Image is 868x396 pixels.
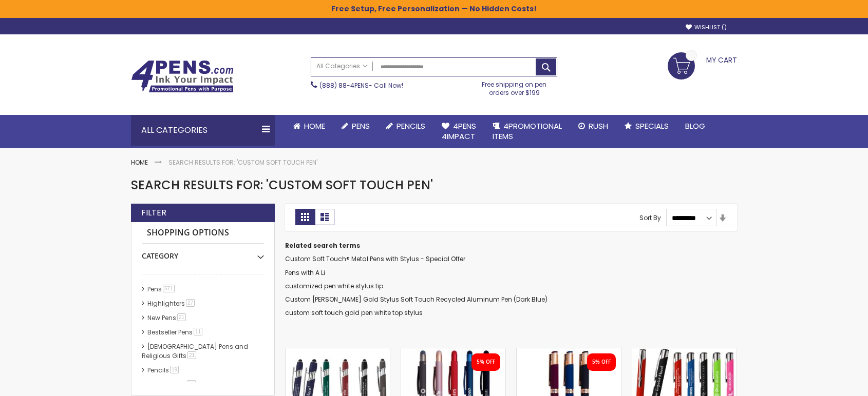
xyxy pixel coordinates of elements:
[635,121,669,131] span: Specials
[131,158,148,167] a: Home
[285,242,737,250] dt: Related search terms
[677,115,713,137] a: Blog
[131,60,234,93] img: 4Pens Custom Pens and Promotional Products
[295,209,315,225] strong: Grid
[285,254,465,263] a: Custom Soft Touch® Metal Pens with Stylus - Special Offer
[145,285,178,293] a: Pens571
[589,121,608,131] span: Rush
[442,121,476,142] span: 4Pens 4impact
[131,115,275,146] div: All Categories
[316,62,368,70] span: All Categories
[333,115,378,137] a: Pens
[142,244,264,261] div: Category
[352,121,370,131] span: Pens
[484,115,570,148] a: 4PROMOTIONALITEMS
[401,348,505,357] a: Custom Recycled Fleetwood MonoChrome Stylus Satin Soft Touch Gel Pen
[319,81,403,90] span: - Call Now!
[286,348,390,357] a: Custom Soft Touch Metal Pen - Stylus Top
[685,121,705,131] span: Blog
[493,121,562,142] span: 4PROMOTIONAL ITEMS
[570,115,616,137] a: Rush
[471,76,558,97] div: Free shipping on pen orders over $199
[592,359,611,366] div: 5% OFF
[285,268,325,277] a: Pens with A Li
[304,121,325,131] span: Home
[378,115,433,137] a: Pencils
[145,380,199,389] a: hp-featured11
[145,328,206,336] a: Bestseller Pens11
[285,308,423,317] a: custom soft touch gold pen white top stylus
[187,351,196,359] span: 21
[397,121,425,131] span: Pencils
[194,328,202,335] span: 11
[142,222,264,244] strong: Shopping Options
[187,380,196,388] span: 11
[131,176,433,193] span: Search results for: 'custom soft touch pen'
[311,58,373,75] a: All Categories
[433,115,484,148] a: 4Pens4impact
[170,366,179,373] span: 19
[145,366,182,374] a: Pencils19
[186,299,195,307] span: 27
[145,313,190,322] a: New Pens21
[616,115,677,137] a: Specials
[686,24,727,31] a: Wishlist
[285,295,548,304] a: Custom [PERSON_NAME] Gold Stylus Soft Touch Recycled Aluminum Pen (Dark Blue)
[477,359,495,366] div: 5% OFF
[168,158,317,167] strong: Search results for: 'custom soft touch pen'
[632,348,737,357] a: Paramount Custom Metal Stylus® Pens -Special Offer
[517,348,621,357] a: Custom Eco-Friendly Rose Gold Earl Satin Soft Touch Gel Pen
[142,342,248,360] a: [DEMOGRAPHIC_DATA] Pens and Religious Gifts21
[163,285,175,292] span: 571
[285,282,383,290] a: customized pen white stylus tip
[177,313,186,321] span: 21
[141,207,166,219] strong: Filter
[145,299,198,308] a: Highlighters27
[639,213,661,222] label: Sort By
[319,81,369,90] a: (888) 88-4PENS
[285,115,333,137] a: Home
